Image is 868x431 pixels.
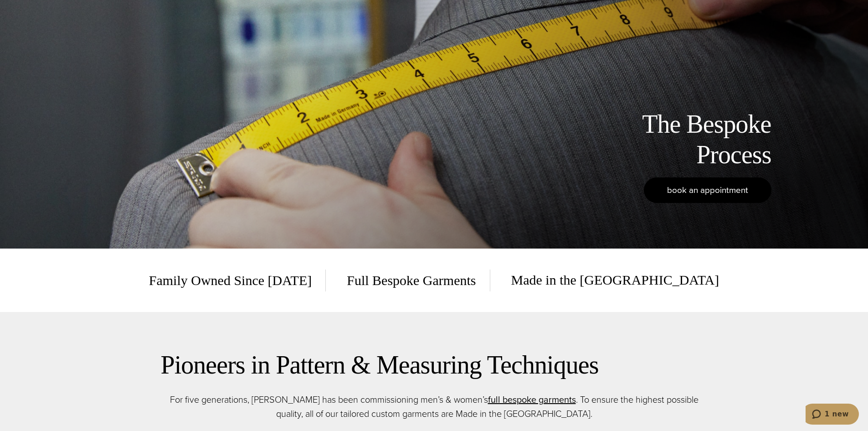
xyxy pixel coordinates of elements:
h2: Pioneers in Pattern & Measuring Techniques [161,348,708,381]
iframe: Opens a widget where you can chat to one of our agents [806,404,859,426]
span: Full Bespoke Garments [333,270,490,291]
span: Made in the [GEOGRAPHIC_DATA] [498,269,719,291]
span: Family Owned Since [DATE] [149,270,326,291]
p: For five generations, [PERSON_NAME] has been commissioning men’s & women’s . To ensure the highes... [161,393,708,421]
a: book an appointment [644,177,771,203]
a: full bespoke garments [488,393,576,406]
span: book an appointment [667,183,748,197]
h1: The Bespoke Process [566,109,771,170]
